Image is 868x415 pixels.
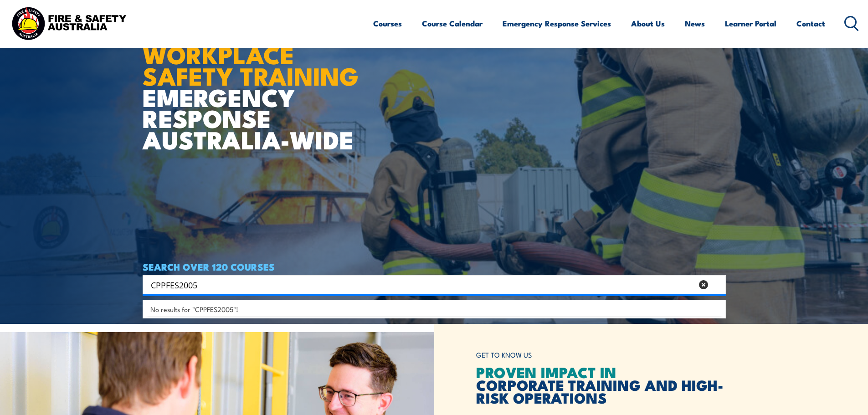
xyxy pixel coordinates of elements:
form: Search form [153,278,695,291]
a: News [685,11,705,36]
input: Search input [151,278,693,292]
h2: CORPORATE TRAINING AND HIGH-RISK OPERATIONS [476,365,726,404]
a: Emergency Response Services [503,11,611,36]
a: Courses [373,11,402,36]
a: Course Calendar [422,11,483,36]
a: About Us [631,11,665,36]
span: PROVEN IMPACT IN [476,360,616,383]
span: No results for "CPPFES2005"! [150,305,238,313]
strong: WORKPLACE SAFETY TRAINING [143,35,359,94]
button: Search magnifier button [710,278,723,291]
a: Learner Portal [725,11,776,36]
a: Contact [796,11,825,36]
h4: SEARCH OVER 120 COURSES [143,261,726,272]
h1: EMERGENCY RESPONSE AUSTRALIA-WIDE [143,20,365,150]
h6: GET TO KNOW US [476,347,726,364]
